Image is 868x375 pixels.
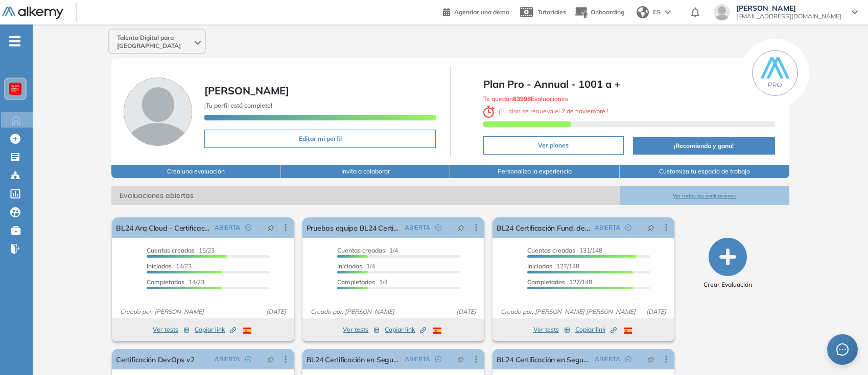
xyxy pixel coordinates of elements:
span: message [836,343,849,356]
i: - [9,40,20,42]
button: Ver tests [153,323,190,336]
span: 14/23 [147,262,192,270]
img: ESP [433,328,441,334]
span: 14/23 [147,278,204,286]
span: ABIERTA [215,223,240,232]
span: 15/23 [147,246,215,254]
span: Plan Pro - Annual - 1001 a + [483,77,775,92]
button: pushpin [450,219,472,236]
img: Logo [2,7,63,19]
span: [DATE] [452,307,480,316]
button: pushpin [640,219,662,236]
button: Invita a colaborar [281,165,451,178]
span: pushpin [267,223,274,232]
button: Crear Evaluación [703,238,752,289]
b: 2 de noviembre [560,107,607,115]
a: BL24 Certificación en Seguridad en Redes [307,349,401,369]
span: pushpin [457,355,464,363]
span: [PERSON_NAME] [736,4,841,12]
span: 1/4 [337,262,375,270]
b: 83998 [513,95,531,103]
img: clock-svg [483,106,495,118]
button: pushpin [450,351,472,367]
span: [DATE] [642,307,670,316]
button: Ver tests [533,323,570,336]
a: Agendar una demo [443,5,509,17]
span: Evaluaciones abiertas [111,186,620,205]
button: Editar mi perfil [204,130,436,148]
span: pushpin [647,223,654,232]
span: 127/148 [527,278,592,286]
span: 131/148 [527,246,602,254]
span: Copiar link [195,325,236,334]
button: Crea una evaluación [111,165,281,178]
span: ABIERTA [405,223,430,232]
img: world [637,6,649,18]
button: Customiza tu espacio de trabajo [620,165,789,178]
span: Te quedan Evaluaciones [483,95,568,103]
span: 127/148 [527,262,579,270]
button: Personaliza la experiencia [450,165,620,178]
span: check-circle [435,224,441,231]
span: ABIERTA [595,355,620,364]
span: Iniciadas [527,262,552,270]
button: Ver planes [483,136,624,155]
span: check-circle [435,356,441,362]
span: 1/4 [337,278,388,286]
img: ESP [243,328,251,334]
button: Copiar link [575,323,617,336]
a: BL24 Certificación Fund. de Ciberseguridad [497,217,591,238]
img: Foto de perfil [124,78,192,146]
button: Onboarding [574,2,624,23]
span: check-circle [245,356,251,362]
span: pushpin [457,223,464,232]
span: pushpin [267,355,274,363]
span: Iniciadas [147,262,172,270]
button: Copiar link [385,323,426,336]
span: check-circle [625,356,631,362]
span: check-circle [245,224,251,231]
span: Creado por: [PERSON_NAME] [PERSON_NAME] [497,307,640,316]
span: Tutoriales [537,8,566,16]
button: pushpin [260,351,282,367]
button: ¡Recomienda y gana! [633,137,775,155]
span: Cuentas creadas [147,246,195,254]
span: pushpin [647,355,654,363]
img: arrow [665,10,671,14]
button: pushpin [640,351,662,367]
span: [EMAIL_ADDRESS][DOMAIN_NAME] [736,12,841,20]
button: Ver tests [343,323,380,336]
span: Crear Evaluación [703,280,752,289]
span: ¡Tu perfil está completo! [204,102,272,109]
button: pushpin [260,219,282,236]
button: Ver todas las evaluaciones [620,186,789,205]
span: Iniciadas [337,262,362,270]
span: ABIERTA [595,223,620,232]
button: Copiar link [195,323,236,336]
span: Copiar link [385,325,426,334]
span: 1/4 [337,246,398,254]
span: Cuentas creadas [337,246,385,254]
span: Talento Digital para [GEOGRAPHIC_DATA] [117,34,193,50]
span: [PERSON_NAME] [204,84,289,97]
img: ESP [624,328,632,334]
span: Creado por: [PERSON_NAME] [307,307,398,316]
span: ¡ Tu plan se renueva el ! [483,107,608,115]
span: Copiar link [575,325,617,334]
span: Completados [147,278,184,286]
span: ABIERTA [215,355,240,364]
span: check-circle [625,224,631,231]
span: Completados [527,278,565,286]
span: Completados [337,278,375,286]
a: BL24 Arq Cloud - Certificación [116,217,210,238]
span: ES [653,8,661,17]
span: Cuentas creadas [527,246,575,254]
a: Pruebas equipo BL24 Certificación Ciberseguridad [307,217,401,238]
a: Certificación DevOps v2 [116,349,194,369]
img: https://assets.alkemy.org/workspaces/620/d203e0be-08f6-444b-9eae-a92d815a506f.png [11,85,19,93]
span: Onboarding [591,8,624,16]
span: ABIERTA [405,355,430,364]
span: [DATE] [262,307,290,316]
span: Agendar una demo [454,8,509,16]
a: BL24 Certificación en Seguridad Cloud [497,349,591,369]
